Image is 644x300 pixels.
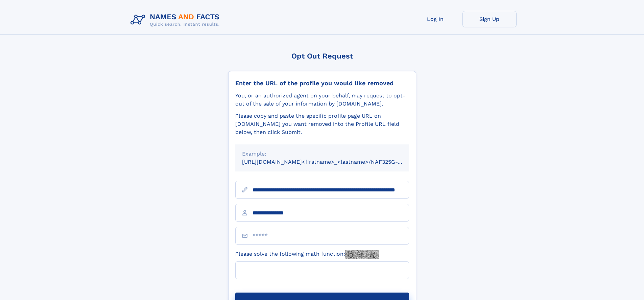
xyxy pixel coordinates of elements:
[242,150,402,158] div: Example:
[235,92,409,108] div: You, or an authorized agent on your behalf, may request to opt-out of the sale of your informatio...
[235,112,409,136] div: Please copy and paste the specific profile page URL on [DOMAIN_NAME] you want removed into the Pr...
[462,11,517,27] a: Sign Up
[235,79,409,87] div: Enter the URL of the profile you would like removed
[408,11,462,27] a: Log In
[235,250,379,259] label: Please solve the following math function:
[242,159,422,165] small: [URL][DOMAIN_NAME]<firstname>_<lastname>/NAF325G-xxxxxxxx
[128,11,225,29] img: Logo Names and Facts
[228,52,416,60] div: Opt Out Request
